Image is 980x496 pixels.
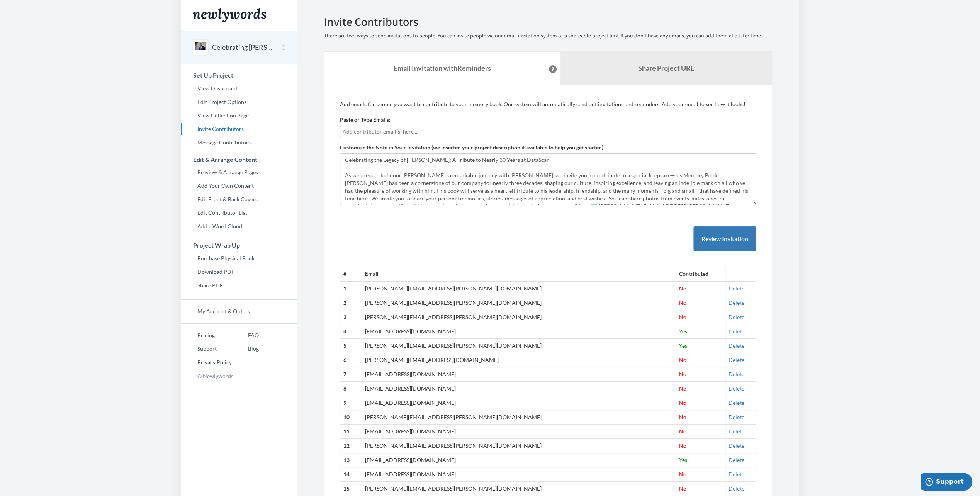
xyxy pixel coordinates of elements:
[182,72,297,79] h3: Set Up Project
[362,310,676,324] td: [PERSON_NAME][EMAIL_ADDRESS][PERSON_NAME][DOMAIN_NAME]
[181,137,297,148] a: Message Contributors
[340,324,362,339] th: 4
[232,343,259,355] a: Blog
[340,439,362,453] th: 12
[679,385,686,392] span: No
[181,343,232,355] a: Support
[181,253,297,264] a: Purchase Physical Book
[679,314,686,320] span: No
[729,285,744,292] a: Delete
[679,342,687,349] span: Yes
[340,100,756,108] p: Add emails for people you want to contribute to your memory book. Our system will automatically s...
[340,296,362,310] th: 2
[340,339,362,353] th: 5
[362,339,676,353] td: [PERSON_NAME][EMAIL_ADDRESS][PERSON_NAME][DOMAIN_NAME]
[679,414,686,420] span: No
[181,370,297,382] p: © Newlywords
[362,439,676,453] td: [PERSON_NAME][EMAIL_ADDRESS][PERSON_NAME][DOMAIN_NAME]
[181,306,297,317] a: My Account & Orders
[181,357,232,368] a: Privacy Policy
[362,324,676,339] td: [EMAIL_ADDRESS][DOMAIN_NAME]
[729,299,744,306] a: Delete
[729,357,744,363] a: Delete
[679,428,686,435] span: No
[729,428,744,435] a: Delete
[729,399,744,406] a: Delete
[729,457,744,463] a: Delete
[362,267,676,281] th: Email
[340,410,362,425] th: 10
[340,353,362,367] th: 6
[181,330,232,341] a: Pricing
[729,342,744,349] a: Delete
[729,385,744,392] a: Delete
[679,442,686,449] span: No
[679,399,686,406] span: No
[181,83,297,94] a: View Dashboard
[340,281,362,296] th: 1
[181,266,297,278] a: Download PDF
[340,482,362,496] th: 15
[729,442,744,449] a: Delete
[679,328,687,335] span: Yes
[679,471,686,477] span: No
[181,280,297,291] a: Share PDF
[193,8,266,22] img: Newlywords logo
[340,153,756,205] textarea: Celebrating the Legacy of [PERSON_NAME]; A Tribute to Nearly 30 Years at DataScan As we prepare t...
[340,367,362,382] th: 7
[340,116,391,124] label: Paste or Type Emails:
[362,453,676,467] td: [EMAIL_ADDRESS][DOMAIN_NAME]
[181,194,297,205] a: Edit Front & Back Covers
[729,471,744,477] a: Delete
[324,15,772,28] h2: Invite Contributors
[362,353,676,367] td: [PERSON_NAME][EMAIL_ADDRESS][DOMAIN_NAME]
[181,221,297,232] a: Add a Word Cloud
[343,127,754,136] input: Add contributor email(s) here...
[212,42,275,53] button: Celebrating [PERSON_NAME]
[679,285,686,292] span: No
[362,482,676,496] td: [PERSON_NAME][EMAIL_ADDRESS][PERSON_NAME][DOMAIN_NAME]
[362,382,676,396] td: [EMAIL_ADDRESS][DOMAIN_NAME]
[232,330,259,341] a: FAQ
[679,357,686,363] span: No
[362,396,676,410] td: [EMAIL_ADDRESS][DOMAIN_NAME]
[362,281,676,296] td: [PERSON_NAME][EMAIL_ADDRESS][PERSON_NAME][DOMAIN_NAME]
[181,180,297,192] a: Add Your Own Content
[340,425,362,439] th: 11
[729,414,744,420] a: Delete
[362,296,676,310] td: [PERSON_NAME][EMAIL_ADDRESS][PERSON_NAME][DOMAIN_NAME]
[340,382,362,396] th: 8
[676,267,725,281] th: Contributed
[394,64,491,72] strong: Email Invitation with Reminders
[182,156,297,163] h3: Edit & Arrange Content
[693,226,756,251] button: Review Invitation
[340,144,603,151] label: Customize the Note in Your Invitation (we inserted your project description if available to help ...
[362,410,676,425] td: [PERSON_NAME][EMAIL_ADDRESS][PERSON_NAME][DOMAIN_NAME]
[679,457,687,463] span: Yes
[181,207,297,219] a: Edit Contributor List
[181,123,297,135] a: Invite Contributors
[729,485,744,492] a: Delete
[729,371,744,377] a: Delete
[181,96,297,108] a: Edit Project Options
[362,467,676,482] td: [EMAIL_ADDRESS][DOMAIN_NAME]
[181,166,297,178] a: Preview & Arrange Pages
[340,267,362,281] th: #
[729,314,744,320] a: Delete
[729,328,744,335] a: Delete
[679,371,686,377] span: No
[679,485,686,492] span: No
[638,64,694,72] b: Share Project URL
[340,396,362,410] th: 9
[182,242,297,249] h3: Project Wrap Up
[340,467,362,482] th: 14
[362,367,676,382] td: [EMAIL_ADDRESS][DOMAIN_NAME]
[340,310,362,324] th: 3
[340,453,362,467] th: 13
[324,32,772,40] p: There are two ways to send invitations to people. You can invite people via our email invitation ...
[921,473,972,492] iframe: Opens a widget where you can chat to one of our agents
[362,425,676,439] td: [EMAIL_ADDRESS][DOMAIN_NAME]
[181,110,297,121] a: View Collection Page
[679,299,686,306] span: No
